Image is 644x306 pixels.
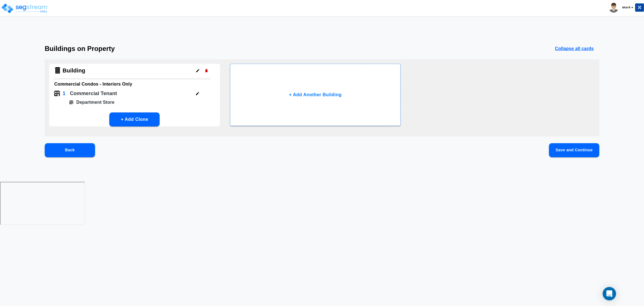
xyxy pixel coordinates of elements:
[54,90,60,97] img: Tenant Icon
[45,143,95,157] button: Back
[109,112,160,126] button: + Add Clone
[63,67,85,74] h4: Building
[622,5,631,10] b: Mark
[1,3,48,14] img: logo_pro_r.png
[603,287,616,300] div: Open Intercom Messenger
[69,100,74,105] img: Tenant Icon
[549,143,599,157] button: Save and Continue
[45,45,115,53] h3: Buildings on Property
[609,3,619,13] img: avatar.png
[54,67,61,74] img: Building Icon
[74,99,115,106] p: Department Store
[54,80,215,88] h6: Commercial Condos - Interiors Only
[70,90,117,97] p: Commercial Tenant
[230,64,401,126] button: + Add Another Building
[555,45,594,52] p: Collapse all cards
[63,90,65,97] p: 1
